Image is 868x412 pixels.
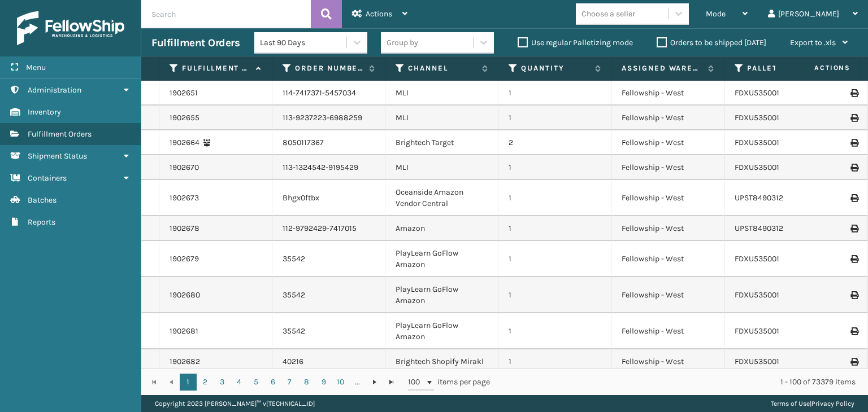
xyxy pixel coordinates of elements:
span: Inventory [28,107,61,117]
td: 1 [498,313,611,349]
span: 100 [408,376,425,388]
div: | [771,395,854,412]
label: Channel [408,63,476,73]
td: 1 [498,216,611,241]
a: 1902655 [170,112,199,124]
a: 1902681 [170,326,198,337]
a: 1902673 [170,192,199,204]
td: MLI [385,155,498,180]
td: 113-9237223-6988259 [272,106,385,130]
span: Actions [779,59,857,77]
label: Pallet Name [747,63,815,73]
a: 10 [332,374,349,391]
a: Go to the next page [366,374,383,391]
h3: Fulfillment Orders [151,36,240,50]
label: Order Number [295,63,363,73]
td: Fellowship - West [611,349,724,374]
td: FDXU535001 [724,313,837,349]
td: Fellowship - West [611,313,724,349]
i: Print Label [850,114,857,122]
a: 1902678 [170,223,199,234]
i: Print Label [850,225,857,233]
a: 1 [180,374,197,391]
i: Print Label [850,89,857,97]
td: 40216 [272,349,385,374]
td: PlayLearn GoFlow Amazon [385,241,498,277]
td: MLI [385,81,498,106]
td: 1 [498,180,611,216]
td: 8050117367 [272,130,385,155]
i: Print Label [850,291,857,299]
a: 1902679 [170,253,199,265]
a: Privacy Policy [811,400,854,407]
span: Batches [28,195,57,205]
span: items per page [408,374,491,391]
td: FDXU535001 [724,155,837,180]
a: 4 [231,374,248,391]
td: Fellowship - West [611,241,724,277]
span: Go to the next page [370,378,379,387]
label: Use regular Palletizing mode [518,38,633,47]
div: 1 - 100 of 73379 items [506,376,856,388]
span: Mode [706,9,726,19]
td: 1 [498,81,611,106]
a: ... [349,374,366,391]
td: 35542 [272,313,385,349]
span: Actions [366,9,392,19]
td: 2 [498,130,611,155]
i: Print Label [850,139,857,147]
td: Fellowship - West [611,130,724,155]
td: 1 [498,349,611,374]
a: 1902670 [170,162,199,173]
td: 1 [498,241,611,277]
span: Menu [26,63,46,72]
label: Quantity [521,63,589,73]
span: Administration [28,85,81,95]
td: FDXU535001 [724,349,837,374]
a: 1902664 [170,137,199,148]
td: 112-9792429-7417015 [272,216,385,241]
td: 35542 [272,277,385,313]
td: FDXU535001 [724,81,837,106]
div: Choose a seller [581,8,635,20]
td: Brightech Shopify Mirakl [385,349,498,374]
td: UPST8490312 [724,216,837,241]
td: FDXU535001 [724,241,837,277]
td: FDXU535001 [724,130,837,155]
td: PlayLearn GoFlow Amazon [385,277,498,313]
td: PlayLearn GoFlow Amazon [385,313,498,349]
td: 113-1324542-9195429 [272,155,385,180]
i: Print Label [850,358,857,366]
td: Bhgx0ftbx [272,180,385,216]
a: 9 [315,374,332,391]
i: Print Label [850,327,857,335]
a: Go to the last page [383,374,400,391]
div: Group by [387,37,418,49]
a: 1902680 [170,290,200,301]
div: Last 90 Days [260,37,348,49]
a: 6 [264,374,281,391]
span: Export to .xls [790,38,836,47]
span: Shipment Status [28,151,87,161]
label: Assigned Warehouse [622,63,702,73]
span: Containers [28,173,67,183]
label: Fulfillment Order Id [182,63,250,73]
a: 2 [197,374,214,391]
td: Fellowship - West [611,81,724,106]
img: logo [17,11,124,45]
label: Orders to be shipped [DATE] [657,38,766,47]
td: Fellowship - West [611,180,724,216]
td: Fellowship - West [611,155,724,180]
i: Print Label [850,255,857,263]
i: Print Label [850,194,857,202]
td: Brightech Target [385,130,498,155]
a: 8 [298,374,315,391]
td: FDXU535001 [724,106,837,130]
td: Fellowship - West [611,106,724,130]
p: Copyright 2023 [PERSON_NAME]™ v [TECHNICAL_ID] [155,395,315,412]
span: Go to the last page [387,378,396,387]
i: Print Label [850,164,857,172]
td: FDXU535001 [724,277,837,313]
td: 35542 [272,241,385,277]
td: Fellowship - West [611,216,724,241]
